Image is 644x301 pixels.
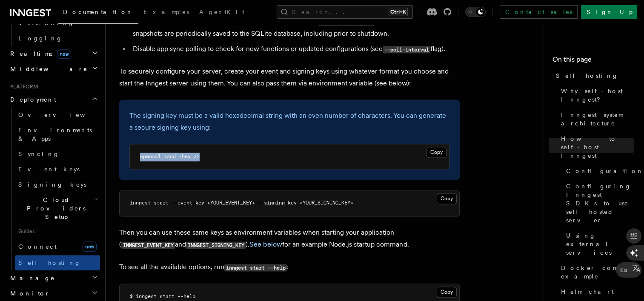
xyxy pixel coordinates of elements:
span: Self hosting [18,259,81,266]
a: See below [249,240,282,248]
a: Syncing [15,146,100,162]
span: Event keys [18,166,80,173]
span: Configuring Inngest SDKs to use self-hosted server [566,182,634,224]
button: Middleware [7,61,100,77]
span: Inngest system architecture [561,111,634,128]
li: Use SQLite for persistence. The default database is located at . Queue and state store snapshots ... [130,15,460,40]
span: Cloud Providers Setup [15,196,94,221]
span: Environments & Apps [18,127,92,142]
span: $ inngest start --help [130,293,195,299]
span: Realtime [7,49,71,58]
a: Using external services [563,228,634,260]
span: Overview [18,111,106,118]
code: inngest start --help [224,264,287,271]
a: Docker compose example [558,260,634,284]
a: Why self-host Inngest? [558,83,634,107]
span: Why self-host Inngest? [561,87,634,104]
span: Docker compose example [561,264,634,281]
span: Documentation [63,9,133,15]
span: Guides [15,224,100,238]
button: Deployment [7,92,100,107]
a: Configuring Inngest SDKs to use self-hosted server [563,179,634,228]
a: Documentation [58,3,138,24]
span: Signing keys [18,181,86,188]
a: Sign Up [581,5,637,19]
h4: On this page [552,54,634,68]
a: Contact sales [500,5,578,19]
button: Copy [437,287,457,298]
code: ./.inngest/main.db [318,18,375,26]
a: Overview [15,107,100,122]
a: Event keys [15,162,100,177]
span: openssl rand -hex 32 [140,153,200,159]
span: Platform [7,83,38,90]
button: Realtimenew [7,46,100,61]
button: Search...Ctrl+K [277,5,413,19]
span: Logging [18,35,63,42]
span: Manage [7,274,55,282]
p: The signing key must be a valid hexadecimal string with an even number of characters. You can gen... [129,110,449,133]
a: Helm chart [558,284,634,299]
div: Deployment [7,107,100,270]
button: Monitor [7,286,100,301]
code: INNGEST_EVENT_KEY [121,241,175,249]
a: How to self-host Inngest [558,131,634,163]
span: new [57,49,71,59]
span: Connect [18,243,57,250]
a: Signing keys [15,177,100,192]
span: inngest start --event-key <YOUR_EVENT_KEY> --signing-key <YOUR_SIGNING_KEY> [130,200,353,206]
span: Monitor [7,289,50,298]
span: Self-hosting [556,71,618,80]
span: Configuration [566,167,644,175]
span: Deployment [7,95,56,104]
a: Logging [15,31,100,46]
kbd: Ctrl+K [389,8,408,16]
button: Manage [7,270,100,286]
a: Configuration [563,163,634,179]
p: To see all the available options, run : [119,261,460,273]
a: Examples [138,3,194,23]
p: To securely configure your server, create your event and signing keys using whatever format you c... [119,65,460,89]
span: Using external services [566,231,634,257]
span: Examples [143,9,189,15]
button: Copy [437,193,457,204]
a: Environments & Apps [15,122,100,146]
span: How to self-host Inngest [561,134,634,160]
a: Self hosting [15,255,100,270]
button: Copy [426,147,447,158]
a: AgentKit [194,3,249,23]
a: Inngest system architecture [558,107,634,131]
code: --poll-interval [383,46,430,53]
code: INNGEST_SIGNING_KEY [186,241,246,249]
span: Syncing [18,150,60,157]
p: Then you can use these same keys as environment variables when starting your application ( and ).... [119,227,460,251]
button: Cloud Providers Setup [15,192,100,224]
a: Connectnew [15,238,100,255]
span: Helm chart [561,287,614,296]
span: AgentKit [199,9,244,15]
button: Toggle dark mode [465,7,486,17]
span: new [83,241,97,252]
li: Disable app sync polling to check for new functions or updated configurations (see flag). [130,43,460,55]
a: Self-hosting [552,68,634,83]
span: Middleware [7,65,88,73]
